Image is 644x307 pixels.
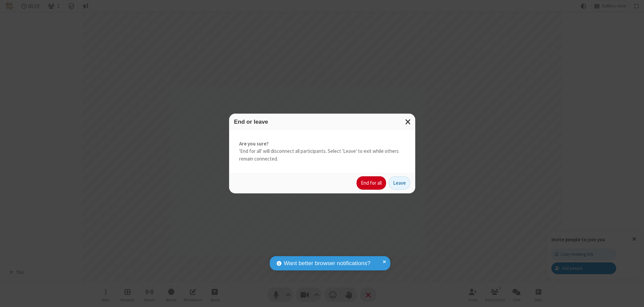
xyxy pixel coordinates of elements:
strong: Are you sure? [239,140,405,148]
button: End for all [357,176,386,190]
h3: End or leave [234,119,410,125]
button: Leave [389,176,410,190]
span: Want better browser notifications? [284,259,370,268]
button: Close modal [401,114,415,130]
div: 'End for all' will disconnect all participants. Select 'Leave' to exit while others remain connec... [229,130,415,173]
